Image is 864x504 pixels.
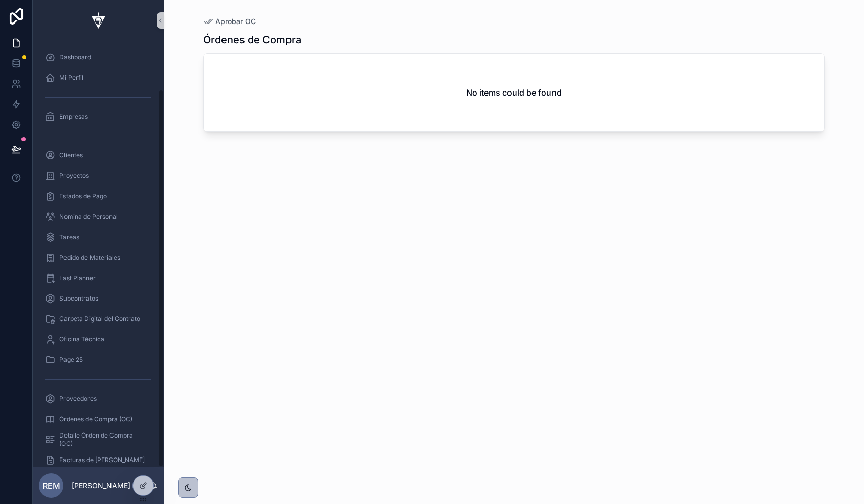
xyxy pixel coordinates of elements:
[59,172,89,180] span: Proyectos
[39,269,158,287] a: Last Planner
[59,431,147,448] span: Detalle Órden de Compra (OC)
[59,213,118,221] span: Nomina de Personal
[42,479,60,492] span: REM
[39,68,158,87] a: Mi Perfil
[59,456,145,464] span: Facturas de [PERSON_NAME]
[59,335,104,343] span: Oficina Técnica
[59,254,120,262] span: Pedido de Materiales
[59,112,88,121] span: Empresas
[59,74,83,82] span: Mi Perfil
[39,430,158,449] a: Detalle Órden de Compra (OC)
[203,16,256,27] a: Aprobar OC
[59,274,96,282] span: Last Planner
[39,451,158,469] a: Facturas de [PERSON_NAME]
[33,41,164,467] div: scrollable content
[59,315,140,323] span: Carpeta Digital del Contrato
[39,390,158,408] a: Proveedores
[466,86,562,99] h2: No items could be found
[86,12,110,29] img: App logo
[59,192,107,200] span: Estados de Pago
[39,248,158,267] a: Pedido de Materiales
[39,289,158,308] a: Subcontratos
[39,228,158,246] a: Tareas
[59,294,98,303] span: Subcontratos
[39,208,158,226] a: Nomina de Personal
[39,187,158,205] a: Estados de Pago
[39,310,158,328] a: Carpeta Digital del Contrato
[39,410,158,428] a: Órdenes de Compra (OC)
[72,480,130,491] p: [PERSON_NAME]
[39,48,158,66] a: Dashboard
[59,395,97,403] span: Proveedores
[59,53,91,61] span: Dashboard
[215,16,256,27] span: Aprobar OC
[59,356,83,364] span: Page 25
[59,233,79,241] span: Tareas
[59,151,83,159] span: Clientes
[59,415,132,423] span: Órdenes de Compra (OC)
[39,167,158,185] a: Proyectos
[39,146,158,165] a: Clientes
[203,33,301,47] h1: Órdenes de Compra
[39,107,158,126] a: Empresas
[39,330,158,349] a: Oficina Técnica
[39,351,158,369] a: Page 25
